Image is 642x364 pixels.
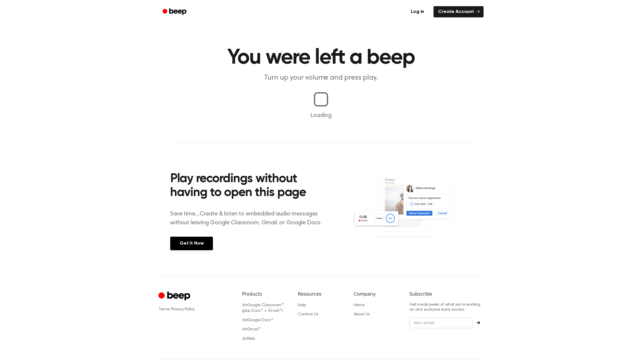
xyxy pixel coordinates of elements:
button: Subscribe [473,321,484,325]
h6: Subscribe [409,291,484,298]
img: Voice Comments on Docs and Recording Widget [353,170,472,250]
h2: Play recordings without having to open this page [170,172,329,200]
a: Terms [158,307,170,312]
a: Privacy Policy [171,307,195,312]
h6: Resources [298,291,344,298]
p: Get sneak peeks of what we’re working on and exclusive early access. [409,302,484,313]
a: Help [298,303,306,307]
h6: Company [354,291,400,298]
h1: You were left a beep [170,47,472,68]
a: forGmail™ [242,327,261,332]
i: for [242,327,247,332]
div: · [158,307,233,312]
p: Loading [7,111,635,120]
a: Log in [405,5,430,19]
p: Turn up your volume and press play. [208,73,434,83]
p: Save time....Create & listen to embedded audio messages without leaving Google Classroom, Gmail, ... [170,210,329,227]
a: Get It Now [170,237,213,250]
a: Contact Us [298,312,318,317]
i: for [242,337,247,341]
a: forWeb [242,337,255,341]
a: Beep [158,6,192,18]
a: Create Account [433,6,484,17]
a: Cruip [158,291,192,302]
a: forGoogle Docs™ [242,318,273,322]
a: forGoogle Classroom™ (plus Docs™ + Gmail™) [242,303,284,313]
a: About Us [354,312,370,317]
i: for [242,318,247,322]
i: for [242,303,247,307]
h6: Products [242,291,288,298]
input: Your email [409,317,473,329]
a: Home [354,303,365,307]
